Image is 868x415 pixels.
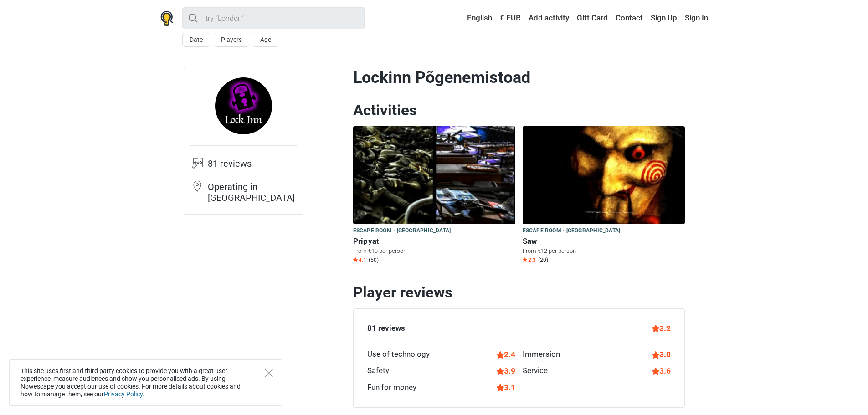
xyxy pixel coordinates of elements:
[182,33,210,47] button: Date
[523,348,560,360] div: Immersion
[353,283,685,302] h2: Player reviews
[353,236,515,246] h6: Pripyat
[683,10,708,26] a: Sign In
[182,7,365,29] input: try “London”
[160,11,173,26] img: Nowescape logo
[353,126,515,266] a: Pripyat Escape room · [GEOGRAPHIC_DATA] Pripyat From €13 per person Star4.1 (50)
[353,101,685,119] h2: Activities
[367,365,389,377] div: Safety
[367,382,416,394] div: Fun for money
[353,126,515,224] img: Pripyat
[523,126,685,224] img: Saw
[613,10,645,26] a: Contact
[575,10,610,26] a: Gift Card
[523,226,621,236] span: Escape room · [GEOGRAPHIC_DATA]
[353,247,515,255] p: From €13 per person
[523,257,527,262] img: Star
[538,256,548,264] span: (20)
[498,10,523,26] a: € EUR
[497,365,515,377] div: 3.9
[353,256,366,264] span: 4.1
[648,10,679,26] a: Sign Up
[253,33,278,47] button: Age
[523,247,685,255] p: From €12 per person
[523,256,536,264] span: 2.3
[208,157,297,180] td: 81 reviews
[523,236,685,246] h6: Saw
[104,390,143,398] a: Privacy Policy
[367,323,405,334] div: 81 reviews
[497,348,515,360] div: 2.4
[353,68,685,87] h1: Lockinn Põgenemistoad
[208,180,297,209] td: Operating in [GEOGRAPHIC_DATA]
[652,323,671,334] div: 3.2
[526,10,571,26] a: Add activity
[369,256,379,264] span: (50)
[461,15,467,21] img: English
[652,365,671,377] div: 3.6
[265,369,273,377] button: Close
[497,382,515,394] div: 3.1
[523,365,548,377] div: Service
[458,10,494,26] a: English
[652,348,671,360] div: 3.0
[353,257,358,262] img: Star
[367,348,430,360] div: Use of technology
[214,33,249,47] button: Players
[9,359,282,406] div: This site uses first and third party cookies to provide you with a great user experience, measure...
[353,226,451,236] span: Escape room · [GEOGRAPHIC_DATA]
[523,126,685,266] a: Saw Escape room · [GEOGRAPHIC_DATA] Saw From €12 per person Star2.3 (20)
